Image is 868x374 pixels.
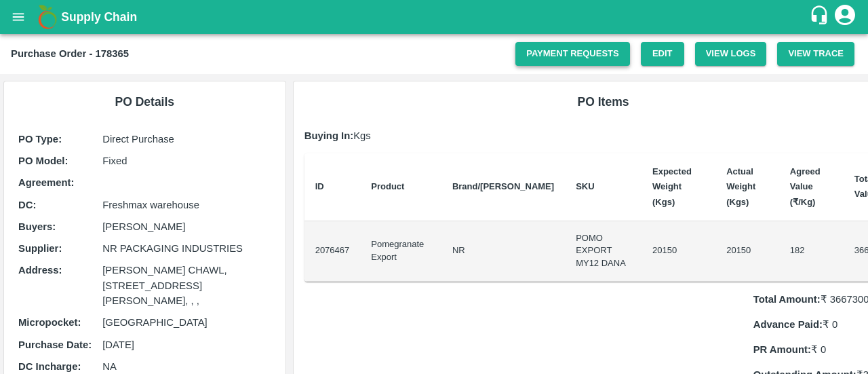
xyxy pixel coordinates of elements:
[18,361,81,372] b: DC Incharge :
[452,181,554,191] b: Brand/[PERSON_NAME]
[102,359,271,374] p: NA
[833,3,857,31] div: account of current user
[441,221,565,282] td: NR
[565,221,642,282] td: POMO EXPORT MY12 DANA
[102,153,271,168] p: Fixed
[753,319,823,330] b: Advance Paid:
[102,315,271,330] p: [GEOGRAPHIC_DATA]
[641,42,684,66] a: Edit
[102,263,271,308] p: [PERSON_NAME] CHAWL, [STREET_ADDRESS][PERSON_NAME], , ,
[304,221,361,282] td: 2076467
[576,181,594,191] b: SKU
[102,132,271,147] p: Direct Purchase
[61,7,809,26] a: Supply Chain
[18,317,81,328] b: Micropocket :
[34,3,61,31] img: logo
[726,166,755,207] b: Actual Weight (Kgs)
[515,42,630,66] a: Payment Requests
[715,221,779,282] td: 20150
[18,339,92,350] b: Purchase Date :
[3,1,34,33] button: open drawer
[102,337,271,352] p: [DATE]
[315,181,324,191] b: ID
[304,130,354,141] b: Buying In:
[61,10,137,24] b: Supply Chain
[11,48,129,59] b: Purchase Order - 178365
[753,294,821,305] b: Total Amount:
[18,265,62,276] b: Address :
[777,42,854,66] button: View Trace
[18,221,56,232] b: Buyers :
[371,181,404,191] b: Product
[102,198,271,212] p: Freshmax warehouse
[18,200,36,210] b: DC :
[652,166,692,207] b: Expected Weight (Kgs)
[15,92,275,111] h6: PO Details
[18,155,68,166] b: PO Model :
[18,243,62,254] b: Supplier :
[790,166,821,207] b: Agreed Value (₹/Kg)
[360,221,441,282] td: Pomegranate Export
[102,241,271,256] p: NR PACKAGING INDUSTRIES
[695,42,767,66] button: View Logs
[779,221,844,282] td: 182
[809,5,833,29] div: customer-support
[18,177,74,188] b: Agreement:
[642,221,715,282] td: 20150
[102,219,271,234] p: [PERSON_NAME]
[753,344,811,355] b: PR Amount:
[18,134,62,145] b: PO Type :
